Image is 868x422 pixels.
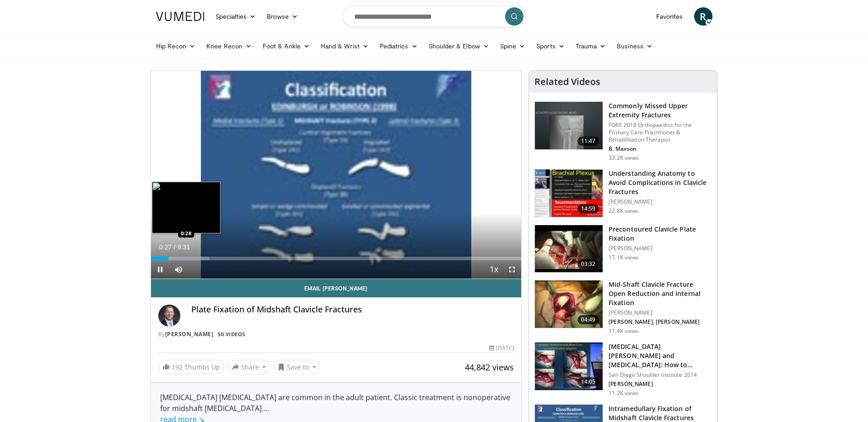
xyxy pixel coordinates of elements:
[535,280,603,328] img: d6e53f0e-22c7-400f-a4c1-a1c7fa117a21.150x105_q85_crop-smart_upscale.jpg
[570,37,612,55] a: Trauma
[609,198,712,206] p: [PERSON_NAME]
[465,362,514,373] span: 44,842 views
[261,7,303,26] a: Browse
[495,37,531,55] a: Spine
[172,363,183,371] span: 192
[159,243,172,251] span: 0:27
[694,7,712,26] a: R
[611,37,658,55] a: Business
[609,101,712,120] h3: Commonly Missed Upper Extremity Fractures
[174,243,176,251] span: /
[152,182,221,233] img: image.jpeg
[609,121,712,143] p: FORE 2018 Orthopaedics for the Primary Care Practitioner & Rehabilitation Therapist
[609,169,712,196] h3: Understanding Anatomy to Avoid Complications in Clavicle Fractures
[503,260,521,279] button: Fullscreen
[485,260,503,279] button: Playback Rate
[534,342,712,397] a: 14:05 [MEDICAL_DATA][PERSON_NAME] and [MEDICAL_DATA]: How to Prevent and How to Treat San Diego S...
[374,37,423,55] a: Pediatrics
[151,260,169,279] button: Pause
[423,37,495,55] a: Shoulder & Elbow
[156,12,205,21] img: VuMedi Logo
[165,330,214,338] a: [PERSON_NAME]
[609,245,712,252] p: [PERSON_NAME]
[534,225,712,273] a: 03:32 Precontoured Clavicle Plate Fixation [PERSON_NAME] 17.1K views
[228,360,270,375] button: Share
[534,76,600,87] h4: Related Videos
[257,37,315,55] a: Foot & Ankle
[151,37,201,55] a: Hip Recon
[535,225,603,273] img: Picture_1_50_2.png.150x105_q85_crop-smart_upscale.jpg
[489,344,514,352] div: [DATE]
[577,315,599,324] span: 04:49
[158,330,514,338] div: By
[178,243,190,251] span: 9:31
[577,259,599,269] span: 03:32
[577,137,599,146] span: 11:47
[274,360,320,375] button: Save to
[215,330,248,338] a: 50 Videos
[609,327,639,335] p: 11.4K views
[577,377,599,386] span: 14:05
[651,7,689,26] a: Favorites
[609,207,639,215] p: 22.8K views
[534,169,712,217] a: 14:59 Understanding Anatomy to Avoid Complications in Clavicle Fractures [PERSON_NAME] 22.8K views
[535,102,603,149] img: b2c65235-e098-4cd2-ab0f-914df5e3e270.150x105_q85_crop-smart_upscale.jpg
[158,305,180,327] img: Avatar
[535,169,603,217] img: DAC6PvgZ22mCeOyX4xMDoxOmdtO40mAx.150x105_q85_crop-smart_upscale.jpg
[531,37,570,55] a: Sports
[315,37,374,55] a: Hand & Wrist
[158,360,224,374] a: 192 Thumbs Up
[609,225,712,243] h3: Precontoured Clavicle Plate Fixation
[534,280,712,335] a: 04:49 Mid-Shaft Clavicle Fracture Open Reduction and Internal Fixation [PERSON_NAME] [PERSON_NAME...
[151,257,522,260] div: Progress Bar
[609,154,639,162] p: 33.2K views
[151,279,522,297] a: Email [PERSON_NAME]
[191,305,514,315] h4: Plate Fixation of Midshaft Clavicle Fractures
[609,371,712,379] p: San Diego Shoulder Institute 2014
[609,280,712,307] h3: Mid-Shaft Clavicle Fracture Open Reduction and Internal Fixation
[609,254,639,261] p: 17.1K views
[609,380,712,388] p: [PERSON_NAME]
[609,309,712,316] p: [PERSON_NAME]
[609,318,712,326] p: [PERSON_NAME], [PERSON_NAME]
[201,37,257,55] a: Knee Recon
[151,71,522,279] video-js: Video Player
[210,7,262,26] a: Specialties
[343,5,526,27] input: Search topics, interventions
[535,343,603,390] img: 1649666d-9c3d-4a7c-870b-019c762a156d.150x105_q85_crop-smart_upscale.jpg
[609,145,712,153] p: B. Maxson
[534,101,712,162] a: 11:47 Commonly Missed Upper Extremity Fractures FORE 2018 Orthopaedics for the Primary Care Pract...
[609,342,712,369] h3: [MEDICAL_DATA][PERSON_NAME] and [MEDICAL_DATA]: How to Prevent and How to Treat
[609,390,639,397] p: 11.2K views
[169,260,188,279] button: Mute
[577,204,599,213] span: 14:59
